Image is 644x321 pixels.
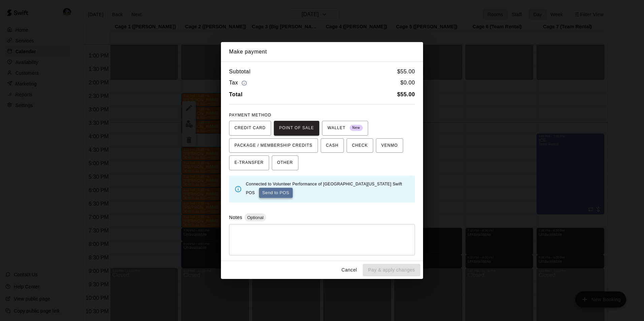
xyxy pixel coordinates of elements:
[274,121,319,136] button: POINT OF SALE
[229,92,243,97] b: Total
[229,215,242,220] label: Notes
[234,157,264,168] span: E-TRANSFER
[229,121,271,136] button: CREDIT CARD
[376,138,403,153] button: VENMO
[326,140,339,151] span: CASH
[339,264,360,276] button: Cancel
[347,138,373,153] button: CHECK
[246,182,402,195] span: Connected to Volunteer Performance of [GEOGRAPHIC_DATA][US_STATE] Swift POS
[272,155,298,170] button: OTHER
[350,123,363,133] span: New
[234,123,266,134] span: CREDIT CARD
[321,138,344,153] button: CASH
[322,121,368,136] button: WALLET New
[229,138,318,153] button: PACKAGE / MEMBERSHIP CREDITS
[259,188,293,198] button: Send to POS
[277,157,293,168] span: OTHER
[400,78,415,87] h6: $ 0.00
[397,92,415,97] b: $ 55.00
[279,123,314,134] span: POINT OF SALE
[397,67,415,76] h6: $ 55.00
[245,215,266,220] span: Optional
[234,140,313,151] span: PACKAGE / MEMBERSHIP CREDITS
[229,155,269,170] button: E-TRANSFER
[381,140,398,151] span: VENMO
[229,67,251,76] h6: Subtotal
[327,123,363,134] span: WALLET
[221,42,423,62] h2: Make payment
[229,113,271,117] span: PAYMENT METHOD
[229,78,249,87] h6: Tax
[352,140,368,151] span: CHECK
